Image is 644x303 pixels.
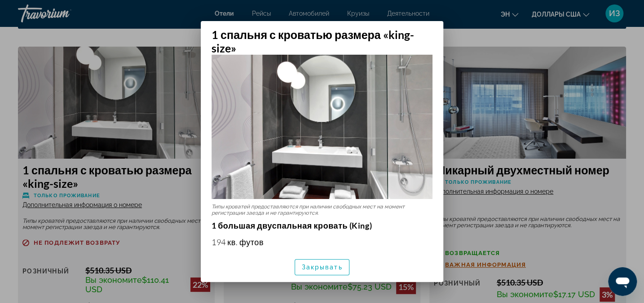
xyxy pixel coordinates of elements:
iframe: Кнопка запуска окна обмена сообщениями [608,267,637,296]
p: 194 кв. футов [212,237,432,247]
strong: 1 большая двуспальная кровать (King) [212,221,372,230]
h2: 1 спальня с кроватью размера «king-size» [201,21,443,55]
span: Закрывать [302,264,343,271]
img: 1 спальня с кроватью размера «king-size» [212,52,432,199]
button: Закрывать [295,259,350,275]
p: Типы кроватей предоставляются при наличии свободных мест на момент регистрации заезда и не гарант... [212,203,432,216]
